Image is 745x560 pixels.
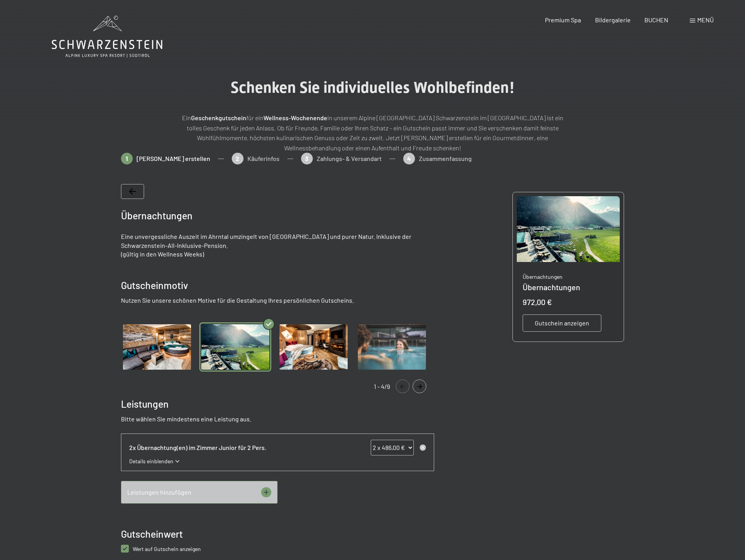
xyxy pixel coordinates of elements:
[595,16,631,23] a: Bildergalerie
[191,114,246,121] strong: Geschenkgutschein
[177,113,568,153] p: Ein für ein in unserem Alpine [GEOGRAPHIC_DATA] Schwarzenstein im [GEOGRAPHIC_DATA] ist ein tolle...
[231,78,515,97] span: Schenken Sie individuelles Wohlbefinden!
[545,16,581,23] a: Premium Spa
[697,16,714,23] span: Menü
[263,114,327,121] strong: Wellness-Wochenende
[644,16,668,23] a: BUCHEN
